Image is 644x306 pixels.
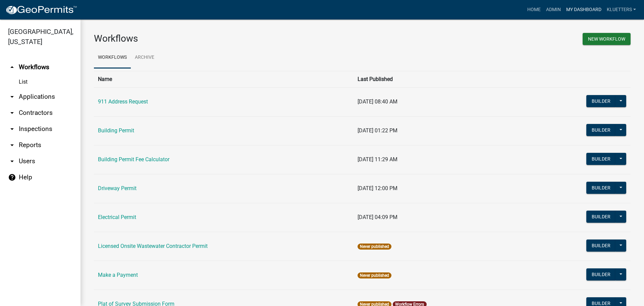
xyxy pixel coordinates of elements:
[358,214,397,220] span: [DATE] 04:09 PM
[8,63,16,71] i: arrow_drop_up
[354,71,524,87] th: Last Published
[604,3,639,16] a: kluetters
[586,95,616,107] button: Builder
[586,124,616,136] button: Builder
[8,141,16,149] i: arrow_drop_down
[8,173,16,181] i: help
[563,3,604,16] a: My Dashboard
[98,243,208,249] a: Licensed Onsite Wastewater Contractor Permit
[94,47,131,69] a: Workflows
[8,93,16,101] i: arrow_drop_down
[358,127,397,134] span: [DATE] 01:22 PM
[543,3,563,16] a: Admin
[586,239,616,252] button: Builder
[586,153,616,165] button: Builder
[98,272,138,278] a: Make a Payment
[8,157,16,165] i: arrow_drop_down
[583,33,631,45] button: New Workflow
[358,272,391,278] span: Never published
[94,33,357,44] h3: Workflows
[358,244,391,250] span: Never published
[98,156,169,163] a: Building Permit Fee Calculator
[525,3,543,16] a: Home
[8,125,16,133] i: arrow_drop_down
[98,98,148,105] a: 911 Address Request
[586,182,616,194] button: Builder
[586,268,616,280] button: Builder
[131,47,158,69] a: Archive
[586,211,616,223] button: Builder
[98,214,136,220] a: Electrical Permit
[8,109,16,117] i: arrow_drop_down
[358,185,397,191] span: [DATE] 12:00 PM
[358,156,397,163] span: [DATE] 11:29 AM
[98,185,137,191] a: Driveway Permit
[358,98,397,105] span: [DATE] 08:40 AM
[98,127,134,134] a: Building Permit
[94,71,354,87] th: Name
